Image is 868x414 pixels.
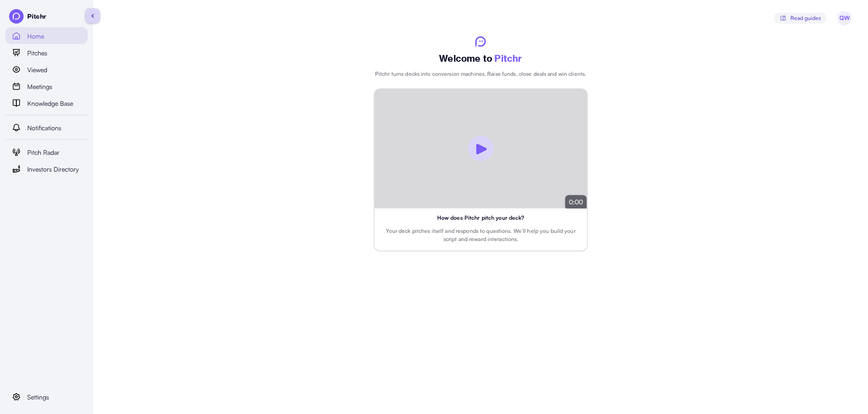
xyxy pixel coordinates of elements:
[27,99,73,108] span: Knowledge Base
[375,70,586,78] p: Pitchr turns decks into conversion machines. Raise funds, close deals and win clients.
[384,214,578,222] p: How does Pitchr pitch your deck?
[27,65,47,75] span: Viewed
[569,197,583,207] p: 0:00
[27,82,52,92] span: Meetings
[494,53,522,64] span: Pitchr
[9,9,24,24] img: AVATAR-1750510980567.jpg
[27,31,44,41] span: Home
[27,164,79,174] span: Investors Directory
[384,227,578,243] p: Your deck pitches itself and responds to questions. We’ll help you build your script and reward i...
[475,36,486,47] img: svg%3e
[790,13,821,24] span: Read guides
[27,12,46,21] p: Pitchr
[27,123,61,133] span: Notifications
[27,148,59,158] span: Pitch Radar
[85,9,100,23] button: sidebar-button
[91,14,94,18] img: sidebar-button
[27,48,47,58] span: Pitches
[27,392,49,402] span: Settings
[837,11,852,25] span: QW
[774,13,826,24] button: Read guides
[439,53,522,64] p: Welcome to
[779,15,787,22] img: svg%3e
[476,143,487,154] img: play button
